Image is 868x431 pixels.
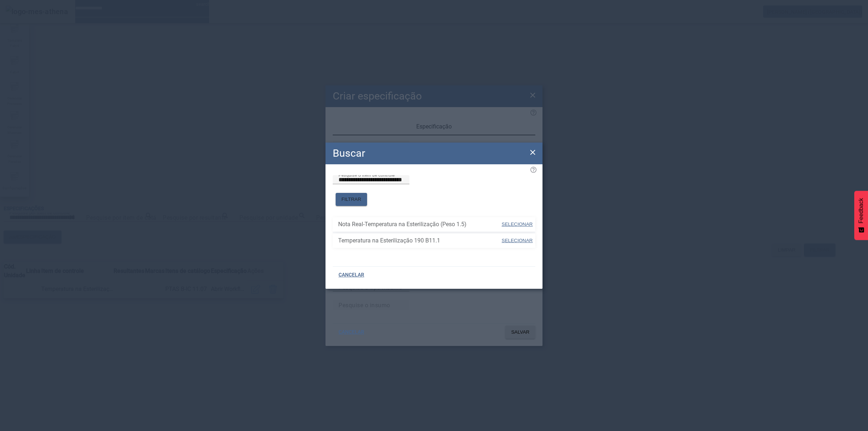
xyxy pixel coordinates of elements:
button: FILTRAR [336,193,367,206]
span: SELECIONAR [502,221,533,227]
span: Nota Real-Temperatura na Esterilização (Peso 1.5) [338,220,501,229]
span: Temperatura na Esterilização 190 B11.1 [338,236,501,245]
span: FILTRAR [341,196,361,203]
span: SELECIONAR [502,238,533,243]
span: Feedback [858,198,864,223]
button: SALVAR [505,326,535,339]
button: SELECIONAR [501,218,533,231]
span: SALVAR [511,329,529,336]
mat-label: Pesquise o item de controle [339,172,395,177]
button: Feedback - Mostrar pesquisa [854,191,868,240]
button: CANCELAR [333,326,370,339]
button: SELECIONAR [501,234,533,247]
h2: Buscar [333,145,365,161]
button: CANCELAR [333,269,370,282]
span: CANCELAR [339,271,364,279]
span: CANCELAR [339,329,364,336]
